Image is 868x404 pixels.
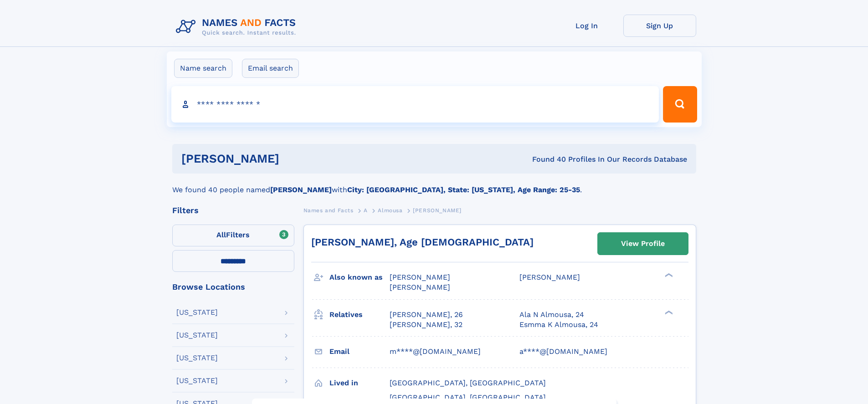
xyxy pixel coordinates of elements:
div: [US_STATE] [176,309,218,316]
span: [PERSON_NAME] [390,283,450,291]
div: [US_STATE] [176,332,218,339]
h3: Relatives [329,307,390,322]
h3: Lived in [329,375,390,391]
button: Search Button [663,86,697,123]
h3: Also known as [329,270,390,285]
span: [PERSON_NAME] [413,207,462,214]
span: All [216,230,226,239]
div: ❯ [663,309,673,315]
a: A [364,205,368,216]
div: [US_STATE] [176,354,218,362]
a: [PERSON_NAME], Age [DEMOGRAPHIC_DATA] [311,236,534,248]
h1: [PERSON_NAME] [181,153,406,164]
div: Filters [172,206,294,215]
a: Log In [550,15,623,37]
div: [US_STATE] [176,377,218,384]
label: Filters [172,225,294,246]
img: Logo Names and Facts [172,15,303,39]
a: Almousa [378,205,402,216]
a: Names and Facts [303,205,354,216]
a: [PERSON_NAME], 26 [390,310,463,320]
a: Ala N Almousa, 24 [519,310,584,320]
b: [PERSON_NAME] [270,185,332,194]
a: View Profile [598,233,688,255]
div: Found 40 Profiles In Our Records Database [406,154,687,164]
span: [GEOGRAPHIC_DATA], [GEOGRAPHIC_DATA] [390,393,546,402]
span: A [364,207,368,214]
label: Email search [242,59,299,78]
div: View Profile [621,233,665,254]
span: [GEOGRAPHIC_DATA], [GEOGRAPHIC_DATA] [390,378,546,387]
span: [PERSON_NAME] [519,273,580,281]
h3: Email [329,344,390,359]
a: Sign Up [623,15,696,37]
a: [PERSON_NAME], 32 [390,320,462,330]
b: City: [GEOGRAPHIC_DATA], State: [US_STATE], Age Range: 25-35 [347,185,580,194]
div: ❯ [663,272,673,278]
a: Esmma K Almousa, 24 [519,320,598,330]
span: [PERSON_NAME] [390,273,450,281]
div: We found 40 people named with . [172,174,696,195]
input: search input [171,86,659,123]
div: Browse Locations [172,283,294,291]
span: Almousa [378,207,402,214]
label: Name search [174,59,232,78]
